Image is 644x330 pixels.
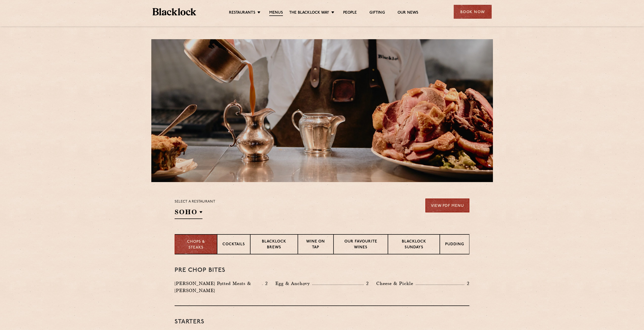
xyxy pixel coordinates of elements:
[376,280,416,287] p: Cheese & Pickle
[175,267,469,274] h3: Pre Chop Bites
[454,5,492,19] div: Book Now
[393,239,434,251] p: Blacklock Sundays
[269,10,283,16] a: Menus
[275,280,312,287] p: Egg & Anchovy
[303,239,328,251] p: Wine on Tap
[263,280,268,287] p: 2
[222,242,245,248] p: Cocktails
[364,280,369,287] p: 2
[369,10,385,15] a: Gifting
[229,10,255,15] a: Restaurants
[425,199,469,212] a: View PDF Menu
[175,208,202,219] h2: SOHO
[398,10,419,15] a: Our News
[175,199,215,205] p: Select a restaurant
[445,242,464,248] p: Pudding
[339,239,383,251] p: Our favourite wines
[289,10,329,15] a: The Blacklock Way
[343,10,357,15] a: People
[153,8,196,15] img: BL_Textured_Logo-footer-cropped.svg
[256,239,293,251] p: Blacklock Brews
[175,280,262,294] p: [PERSON_NAME] Potted Meats & [PERSON_NAME]
[464,280,469,287] p: 2
[175,319,469,325] h3: Starters
[180,239,212,251] p: Chops & Steaks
